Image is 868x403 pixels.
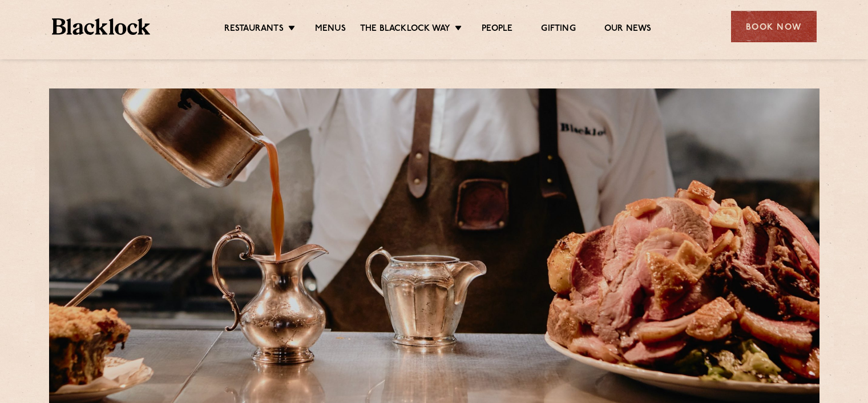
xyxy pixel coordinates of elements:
[541,23,575,36] a: Gifting
[224,23,284,36] a: Restaurants
[52,18,151,35] img: BL_Textured_Logo-footer-cropped.svg
[731,11,817,42] div: Book Now
[315,23,346,36] a: Menus
[604,23,652,36] a: Our News
[360,23,450,36] a: The Blacklock Way
[482,23,512,36] a: People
